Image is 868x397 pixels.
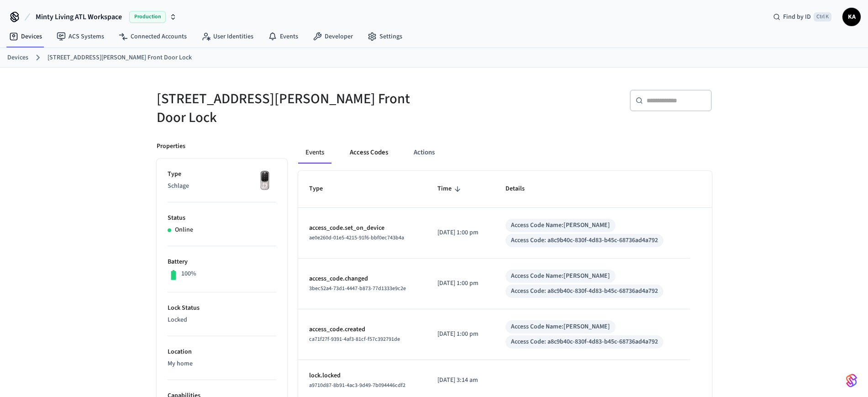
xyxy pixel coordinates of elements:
p: [DATE] 3:14 am [437,376,484,385]
p: Type [168,169,276,179]
span: Minty Living ATL Workspace [36,11,122,22]
p: lock.locked [309,371,416,381]
span: Time [437,182,463,196]
span: ae0e260d-01e5-4215-91f6-bbf0ec743b4a [309,234,404,242]
span: a9710d87-8b91-4ac3-9d49-7b094446cdf2 [309,381,405,389]
button: Events [298,142,331,164]
p: Lock Status [168,303,276,313]
p: [DATE] 1:00 pm [437,279,484,288]
p: Online [175,225,193,235]
div: Access Code Name: [PERSON_NAME] [511,221,610,230]
a: Devices [2,28,49,45]
div: ant example [298,142,712,164]
span: Details [505,182,537,196]
button: Access Codes [342,142,395,164]
p: Properties [157,142,185,151]
div: Find by IDCtrl K [766,9,839,25]
div: Access Code: a8c9b40c-830f-4d83-b45c-68736ad4a792 [511,236,658,245]
p: Locked [168,315,276,325]
span: Production [129,11,166,23]
span: Ctrl K [814,12,831,21]
a: Events [261,28,305,45]
span: Find by ID [783,12,811,21]
button: KA [842,8,861,26]
div: Access Code: a8c9b40c-830f-4d83-b45c-68736ad4a792 [511,337,658,347]
div: Access Code Name: [PERSON_NAME] [511,271,610,281]
p: access_code.created [309,325,416,334]
a: Settings [360,28,410,45]
p: My home [168,359,276,369]
p: access_code.set_on_device [309,223,416,233]
p: [DATE] 1:00 pm [437,228,484,238]
p: [DATE] 1:00 pm [437,329,484,339]
a: Connected Accounts [111,28,194,45]
a: Developer [305,28,360,45]
div: Access Code Name: [PERSON_NAME] [511,322,610,332]
p: Battery [168,257,276,267]
button: Actions [406,142,442,164]
h5: [STREET_ADDRESS][PERSON_NAME] Front Door Lock [157,90,429,127]
div: Access Code: a8c9b40c-830f-4d83-b45c-68736ad4a792 [511,286,658,296]
p: Location [168,347,276,357]
a: User Identities [194,28,261,45]
span: ca71f27f-9391-4af3-81cf-f57c392791de [309,335,400,343]
img: SeamLogoGradient.69752ec5.svg [846,373,857,388]
a: [STREET_ADDRESS][PERSON_NAME] Front Door Lock [47,53,192,63]
img: Yale Assure Touchscreen Wifi Smart Lock, Satin Nickel, Front [253,169,276,192]
span: KA [843,9,860,25]
p: 100% [181,269,196,279]
p: Status [168,213,276,223]
span: 3bec52a4-73d1-4447-b873-77d1333e9c2e [309,285,406,292]
p: access_code.changed [309,274,416,284]
p: Schlage [168,181,276,191]
a: Devices [7,53,28,63]
a: ACS Systems [49,28,111,45]
span: Type [309,182,335,196]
